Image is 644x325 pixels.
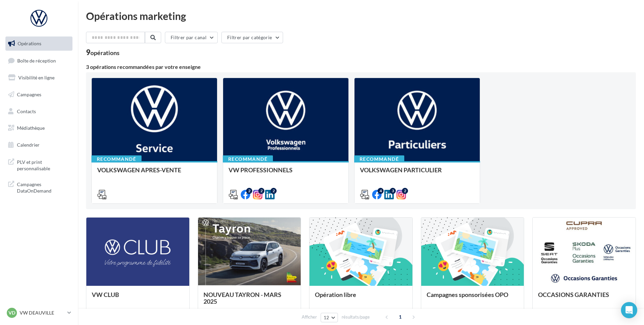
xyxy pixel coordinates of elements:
span: Campagnes [17,92,41,97]
span: Boîte de réception [17,57,56,63]
div: Recommandé [223,155,273,163]
div: 2 [271,188,277,194]
button: 12 [321,313,338,322]
div: Recommandé [91,155,142,163]
a: Contacts [4,104,74,119]
span: Opération libre [315,291,356,298]
span: VD [8,309,15,316]
span: Médiathèque [17,125,45,131]
span: Contacts [17,108,36,114]
div: 3 [390,188,396,194]
span: PLV et print personnalisable [17,157,70,172]
span: Campagnes sponsorisées OPO [427,291,508,298]
button: Filtrer par canal [165,32,218,43]
a: Boîte de réception [4,53,74,68]
span: VOLKSWAGEN PARTICULIER [360,166,442,174]
span: Visibilité en ligne [18,75,55,80]
div: Opérations marketing [86,11,636,21]
span: OCCASIONS GARANTIES [538,291,609,298]
div: 2 [402,188,408,194]
span: résultats/page [342,314,370,320]
a: VD VW DEAUVILLE [5,306,72,319]
a: Campagnes DataOnDemand [4,177,74,197]
span: Opérations [18,41,41,46]
a: Campagnes [4,87,74,102]
a: PLV et print personnalisable [4,155,74,175]
div: 2 [246,188,252,194]
button: Filtrer par catégorie [221,32,283,43]
span: NOUVEAU TAYRON - MARS 2025 [203,291,281,305]
span: VW CLUB [92,291,119,298]
div: 2 [258,188,264,194]
a: Visibilité en ligne [4,71,74,85]
span: Campagnes DataOnDemand [17,180,70,194]
div: 9 [86,49,120,56]
span: Calendrier [17,142,40,148]
div: opérations [90,50,120,56]
div: Open Intercom Messenger [621,302,637,318]
a: Médiathèque [4,121,74,135]
p: VW DEAUVILLE [20,309,65,316]
div: 4 [378,188,384,194]
a: Opérations [4,36,74,51]
span: 1 [395,311,406,322]
div: Recommandé [354,155,404,163]
a: Calendrier [4,138,74,152]
span: VOLKSWAGEN APRES-VENTE [97,166,181,174]
span: 12 [324,315,329,320]
span: Afficher [302,314,317,320]
span: VW PROFESSIONNELS [229,166,293,174]
div: 3 opérations recommandées par votre enseigne [86,64,636,70]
